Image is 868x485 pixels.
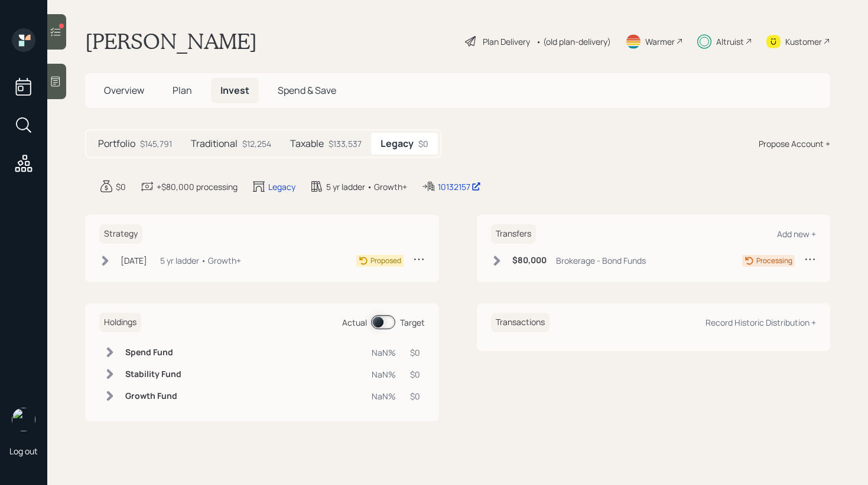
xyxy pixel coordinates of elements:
div: +$80,000 processing [157,181,238,193]
div: Altruist [716,35,744,48]
div: $0 [410,390,420,402]
div: $0 [410,368,420,381]
div: Target [400,316,425,329]
div: Legacy [268,181,295,193]
div: Processing [756,255,792,266]
span: Invest [220,84,249,97]
div: Actual [342,316,367,329]
h6: Transfers [491,224,536,244]
span: Overview [104,84,144,97]
h6: Transactions [491,313,550,332]
div: Record Historic Distribution + [706,317,816,328]
div: NaN% [372,368,396,381]
div: NaN% [372,346,396,359]
h6: Strategy [99,224,142,244]
div: Kustomer [785,35,822,48]
h5: Legacy [381,138,414,149]
div: NaN% [372,390,396,402]
div: $12,254 [242,137,271,150]
div: 5 yr ladder • Growth+ [160,254,241,267]
div: Warmer [645,35,675,48]
h6: $80,000 [512,255,547,266]
h5: Traditional [191,138,238,149]
div: Plan Delivery [483,35,530,48]
div: $0 [418,137,428,150]
div: Propose Account + [759,137,830,150]
div: [DATE] [121,254,147,267]
h5: Taxable [290,138,324,149]
h1: [PERSON_NAME] [85,28,257,54]
div: • (old plan-delivery) [536,35,611,48]
h6: Growth Fund [125,391,181,401]
img: retirable_logo.png [12,408,35,431]
h5: Portfolio [98,138,135,149]
div: $0 [410,346,420,359]
span: Spend & Save [278,84,336,97]
div: Add new + [777,228,816,240]
div: $145,791 [140,137,172,150]
span: Plan [173,84,192,97]
div: $133,537 [329,137,362,150]
div: Brokerage - Bond Funds [556,254,646,267]
div: $0 [116,181,126,193]
div: 5 yr ladder • Growth+ [326,181,407,193]
div: 10132157 [438,181,481,193]
h6: Stability Fund [125,369,181,379]
div: Proposed [370,255,401,266]
h6: Spend Fund [125,348,181,358]
div: Log out [9,445,38,457]
h6: Holdings [99,313,141,332]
